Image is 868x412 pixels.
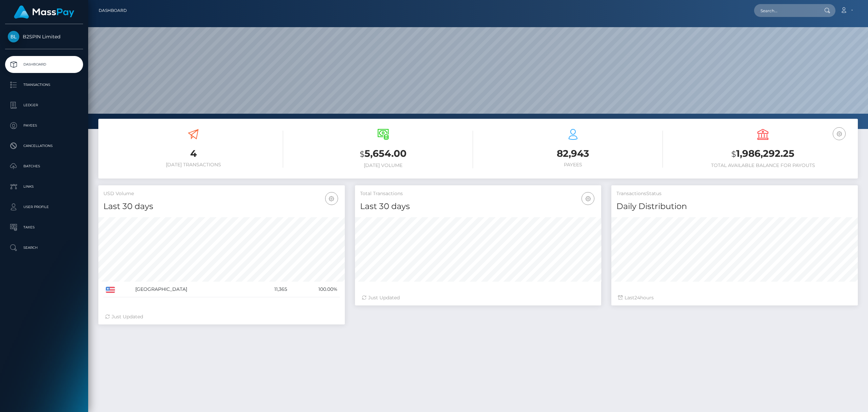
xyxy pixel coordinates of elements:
[8,31,19,42] img: B2SPIN Limited
[8,141,80,151] p: Cancellations
[14,5,74,19] img: MassPay Logo
[673,147,853,161] h3: 1,986,292.25
[103,201,340,212] h4: Last 30 days
[646,190,662,196] mh: Status
[5,137,83,154] a: Cancellations
[5,219,83,236] a: Taxes
[133,282,253,297] td: [GEOGRAPHIC_DATA]
[105,313,338,320] div: Just Updated
[8,182,80,192] p: Links
[8,202,80,212] p: User Profile
[5,34,83,40] span: B2SPIN Limited
[8,80,80,90] p: Transactions
[634,295,640,301] span: 24
[103,190,340,197] h5: USD Volume
[103,147,283,160] h3: 4
[293,147,473,161] h3: 5,654.00
[8,120,80,131] p: Payees
[5,178,83,195] a: Links
[5,199,83,216] a: User Profile
[5,76,83,93] a: Transactions
[290,282,340,297] td: 100.00%
[8,100,80,110] p: Ledger
[8,161,80,171] p: Batches
[8,243,80,253] p: Search
[673,163,853,168] h6: Total Available Balance for Payouts
[483,162,663,168] h6: Payees
[99,3,127,18] a: Dashboard
[362,294,595,301] div: Just Updated
[360,149,364,159] small: $
[106,287,115,293] img: US.png
[360,201,596,212] h4: Last 30 days
[8,222,80,232] p: Taxes
[360,190,596,197] h5: Total Transactions
[616,190,853,197] h5: Transactions
[754,4,818,17] input: Search...
[616,201,853,212] h4: Daily Distribution
[5,239,83,256] a: Search
[5,56,83,73] a: Dashboard
[293,163,473,168] h6: [DATE] Volume
[252,282,290,297] td: 11,365
[103,162,283,168] h6: [DATE] Transactions
[731,149,736,159] small: $
[618,294,851,301] div: Last hours
[483,147,663,160] h3: 82,943
[8,59,80,70] p: Dashboard
[5,158,83,175] a: Batches
[5,97,83,114] a: Ledger
[5,117,83,134] a: Payees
